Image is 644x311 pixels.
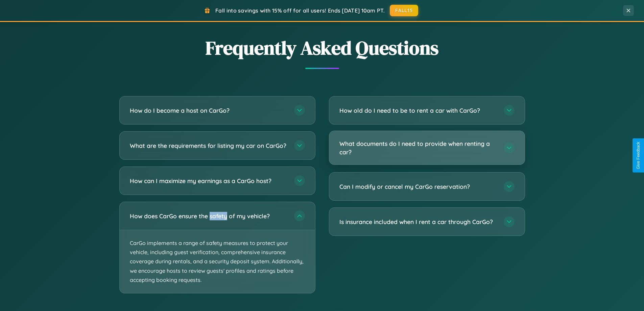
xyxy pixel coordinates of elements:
h3: Can I modify or cancel my CarGo reservation? [339,182,497,191]
span: Fall into savings with 15% off for all users! Ends [DATE] 10am PT. [215,7,385,14]
h3: How does CarGo ensure the safety of my vehicle? [130,212,287,220]
p: CarGo implements a range of safety measures to protect your vehicle, including guest verification... [120,230,315,293]
h3: How old do I need to be to rent a car with CarGo? [339,106,497,115]
h2: Frequently Asked Questions [119,35,525,61]
h3: What are the requirements for listing my car on CarGo? [130,141,287,150]
h3: Is insurance included when I rent a car through CarGo? [339,218,497,226]
h3: What documents do I need to provide when renting a car? [339,139,497,156]
h3: How can I maximize my earnings as a CarGo host? [130,177,287,185]
div: Give Feedback [636,142,641,169]
h3: How do I become a host on CarGo? [130,106,287,115]
button: FALL15 [390,5,418,16]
